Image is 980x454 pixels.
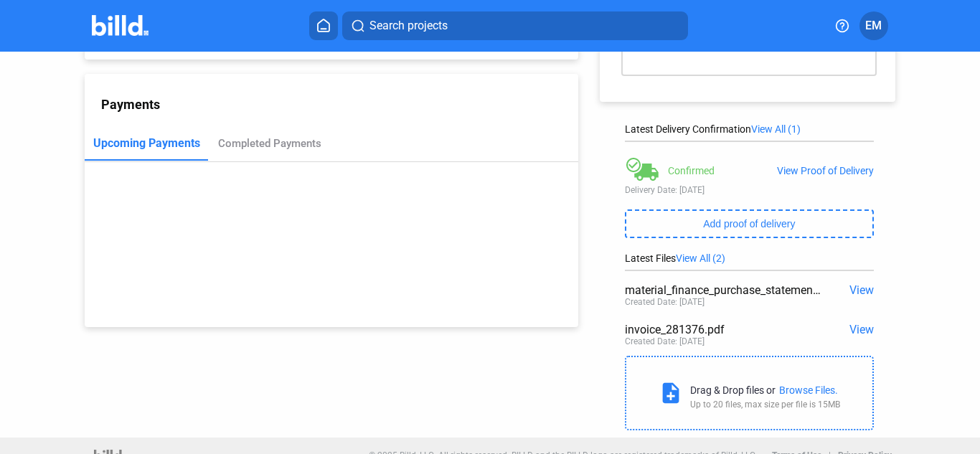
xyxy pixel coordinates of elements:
div: Created Date: [DATE] [625,297,705,307]
div: invoice_281376.pdf [625,323,824,336]
div: Browse Files. [779,384,838,396]
img: Billd Company Logo [92,15,149,36]
div: View Proof of Delivery [777,165,874,176]
div: Delivery Date: [DATE] [625,185,874,195]
span: View [849,323,874,336]
button: Search projects [342,11,688,40]
div: Up to 20 files, max size per file is 15MB [690,399,840,410]
div: Created Date: [DATE] [625,336,705,346]
button: EM [859,11,888,40]
div: Confirmed [668,165,715,176]
span: Search projects [369,17,448,34]
span: Add proof of delivery [703,218,795,230]
div: material_finance_purchase_statement.pdf [625,283,824,297]
span: View [849,283,874,297]
div: Completed Payments [218,137,321,150]
div: Latest Files [625,252,874,264]
div: Upcoming Payments [93,136,200,150]
span: View All (2) [676,252,725,264]
span: View All (1) [751,123,801,135]
div: Payments [101,97,578,112]
span: EM [865,17,882,34]
div: Drag & Drop files or [690,384,776,396]
div: Latest Delivery Confirmation [625,123,874,135]
button: Add proof of delivery [625,209,874,238]
mat-icon: note_add [659,381,683,405]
